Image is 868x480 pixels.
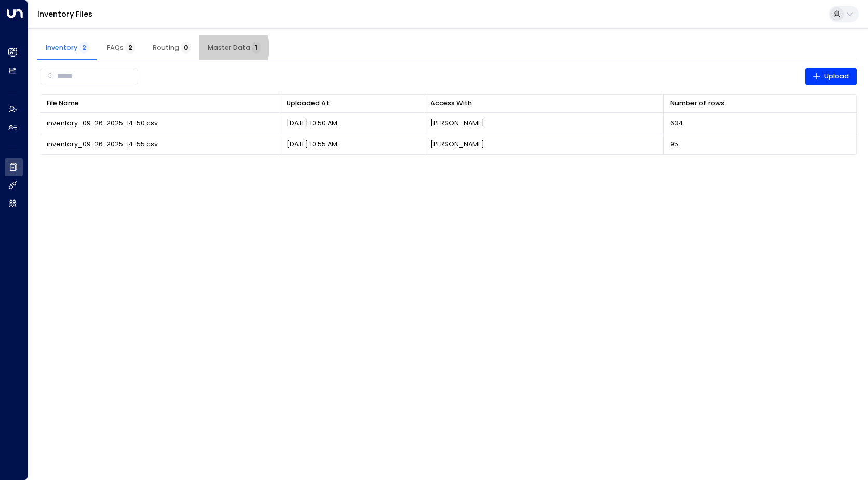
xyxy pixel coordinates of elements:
button: Upload [805,68,857,85]
p: [DATE] 10:50 AM [287,118,337,128]
span: 0 [181,42,191,54]
div: File Name [47,98,273,109]
span: 634 [670,118,683,128]
p: [PERSON_NAME] [430,140,484,149]
span: 2 [125,42,135,54]
div: Number of rows [670,98,724,109]
div: File Name [47,98,79,109]
div: Access With [430,98,657,109]
span: inventory_09-26-2025-14-55.csv [47,140,158,149]
span: Upload [812,71,849,82]
span: 95 [670,140,679,149]
div: Number of rows [670,98,849,109]
a: Inventory Files [37,9,92,19]
span: inventory_09-26-2025-14-50.csv [47,118,158,128]
span: Routing [153,44,191,52]
span: Master Data [208,44,261,52]
span: Inventory [46,44,89,52]
div: Uploaded At [287,98,417,109]
p: [PERSON_NAME] [430,118,484,128]
span: 2 [79,42,89,54]
div: Uploaded At [287,98,329,109]
span: 1 [252,42,261,54]
span: FAQs [107,44,135,52]
p: [DATE] 10:55 AM [287,140,337,149]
